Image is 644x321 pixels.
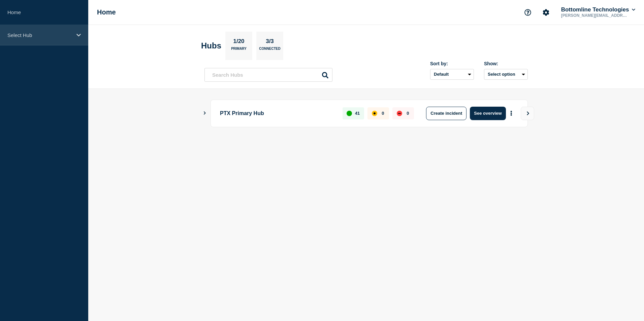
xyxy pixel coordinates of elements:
[347,111,352,116] div: up
[231,38,247,47] p: 1/20
[539,5,553,20] button: Account settings
[204,68,332,82] input: Search Hubs
[201,41,221,50] h2: Hubs
[426,107,466,120] button: Create incident
[430,61,474,66] div: Sort by:
[521,5,535,20] button: Support
[259,47,280,54] p: Connected
[97,8,116,16] h1: Home
[203,111,206,116] button: Show Connected Hubs
[430,69,474,80] select: Sort by
[7,32,72,38] p: Select Hub
[507,107,516,119] button: More actions
[397,111,402,116] div: down
[220,107,335,120] p: PTX Primary Hub
[372,111,377,116] div: affected
[263,38,277,47] p: 3/3
[560,13,630,18] p: [PERSON_NAME][EMAIL_ADDRESS][PERSON_NAME][DOMAIN_NAME]
[355,111,360,116] p: 41
[470,107,506,120] button: See overview
[484,69,528,80] button: Select option
[407,111,409,116] p: 0
[560,6,637,13] button: Bottomline Technologies
[382,111,384,116] p: 0
[231,47,247,54] p: Primary
[484,61,528,66] div: Show:
[521,107,534,120] button: View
